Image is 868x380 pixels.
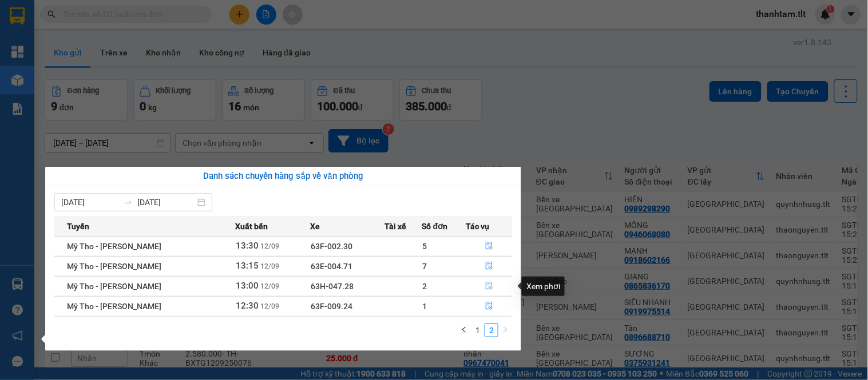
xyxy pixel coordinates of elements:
span: swap-right [124,198,133,207]
span: left [461,326,467,333]
li: Previous Page [457,323,471,337]
span: Xe [311,220,320,233]
span: file-done [485,262,493,271]
span: 12:30 [236,301,259,311]
span: Mỹ Tho - [PERSON_NAME] [67,242,161,251]
span: 63F-002.30 [311,242,353,251]
button: left [457,323,471,337]
span: Tuyến [67,220,89,233]
button: file-done [467,237,512,255]
span: 12/09 [261,302,280,310]
span: file-done [485,242,493,251]
span: Mỹ Tho - [PERSON_NAME] [67,302,161,311]
span: 2 [423,282,427,291]
button: file-done [467,297,512,315]
a: 1 [471,324,484,337]
span: 13:30 [236,241,259,251]
span: right [502,326,509,333]
span: Xuất bến [236,220,268,233]
span: 12/09 [261,242,280,250]
button: file-done [467,277,512,295]
input: Từ ngày [61,196,119,209]
div: [GEOGRAPHIC_DATA] [6,82,255,112]
div: Xem phơi [522,277,565,296]
span: Số đơn [422,220,448,233]
span: 12/09 [261,262,280,270]
span: Mỹ Tho - [PERSON_NAME] [67,282,161,291]
span: file-done [485,302,493,311]
span: 12/09 [261,282,280,290]
text: SGTLT1209250311 [53,54,208,74]
span: Mỹ Tho - [PERSON_NAME] [67,262,161,271]
span: 13:00 [236,281,259,291]
span: Tác vụ [466,220,490,233]
input: Đến ngày [137,196,195,209]
button: file-done [467,257,512,275]
span: 13:15 [236,261,259,271]
span: 63E-004.71 [311,262,353,271]
span: to [124,198,133,207]
li: Next Page [498,323,512,337]
a: 2 [485,324,498,337]
button: right [498,323,512,337]
div: Danh sách chuyến hàng sắp về văn phòng [54,170,512,183]
span: file-done [485,282,493,291]
span: Tài xế [385,220,406,233]
span: 1 [423,302,427,311]
li: 1 [471,323,485,337]
span: 7 [423,262,427,271]
span: 5 [423,242,427,251]
li: 2 [485,323,498,337]
span: 63H-047.28 [311,282,354,291]
span: 63F-009.24 [311,302,353,311]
